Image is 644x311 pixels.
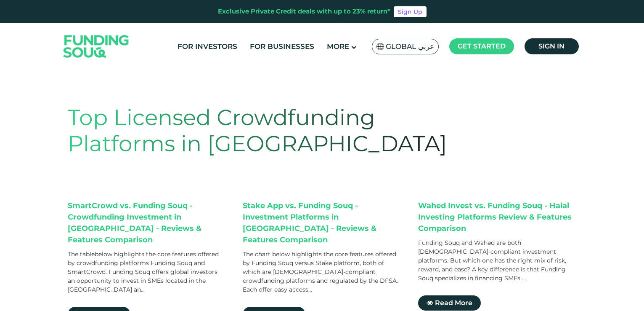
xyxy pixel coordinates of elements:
div: SmartCrowd vs. Funding Souq - Crowdfunding Investment in [GEOGRAPHIC_DATA] - Reviews & Features C... [68,200,226,246]
span: More [327,42,349,51]
a: Sign Up [394,6,427,17]
div: The tablebelow highlights the core features offered by crowdfunding platforms Funding Souq and Sm... [68,250,226,294]
a: For Businesses [248,40,316,54]
div: Stake App vs. Funding Souq - Investment Platforms in [GEOGRAPHIC_DATA] - Reviews & Features Compa... [243,200,401,246]
span: Get started [458,42,506,50]
div: Exclusive Private Credit deals with up to 23% return* [218,7,390,16]
img: SA Flag [376,43,384,50]
div: Wahed Invest vs. Funding Souq - Halal Investing Platforms Review & Features Comparison [418,200,577,234]
div: Funding Souq and Wahed are both [DEMOGRAPHIC_DATA]-compliant investment platforms. But which one ... [418,239,577,283]
div: The chart below highlights the core features offered by Funding Souq versus Stake platform, both ... [243,250,401,294]
a: Sign in [525,38,579,54]
img: Logo [55,25,138,68]
span: Sign in [538,42,564,50]
a: Read More [418,295,481,311]
h1: Top Licensed Crowdfunding Platforms in [GEOGRAPHIC_DATA] [68,105,475,157]
a: For Investors [175,40,239,54]
span: Global عربي [386,42,434,51]
span: Read More [435,299,472,307]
